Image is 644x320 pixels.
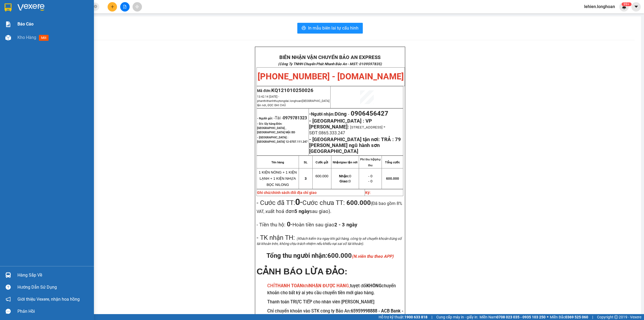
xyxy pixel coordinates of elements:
[5,3,12,12] img: logo-vxr
[17,283,90,291] div: Hướng dẫn sử dụng
[319,130,345,135] span: 0865.333.247
[6,285,11,290] span: question-circle
[379,314,427,320] span: Hỗ trợ kỹ thuật:
[283,115,307,120] span: 0979781323
[257,122,295,134] strong: - D/c lấy hàng:
[309,118,372,130] span: - [GEOGRAPHIC_DATA] : VP [PERSON_NAME]:
[335,111,346,117] span: Dũng
[547,316,548,318] span: ⚪️
[360,158,380,167] strong: Phí thu hộ/phụ thu
[305,176,306,181] span: 3
[309,137,401,154] strong: TRẢ : 79 [PERSON_NAME] ngũ hành sơn [GEOGRAPHIC_DATA]
[257,201,402,214] span: (Đã bao gồm 8% VAT, x
[17,35,36,40] span: Kho hàng
[315,174,328,178] span: 600.000
[352,254,394,259] em: (N.viên thu theo APP)
[286,220,357,228] span: -
[123,5,127,9] span: file-add
[17,296,80,303] span: Giới thiệu Vexere, nhận hoa hồng
[257,199,302,207] span: - Cước đã TT:
[94,5,97,8] span: close-circle
[634,4,639,9] span: caret-down
[133,2,142,12] button: aim
[271,161,284,164] strong: Tên hàng
[5,272,11,278] img: warehouse-icon
[257,222,286,228] span: - Tiền thu hộ:
[6,297,11,302] span: notification
[294,208,309,214] strong: 5 ngày
[6,309,11,314] span: message
[257,89,313,93] span: Mã đơn:
[368,179,372,183] span: - 0
[346,199,371,207] strong: 600.000
[292,222,357,228] span: Hoàn tiền sau giao
[259,170,297,187] span: 1 KIỆN NÓNG + 1 KIỆN LẠNH + 1 KIỆN NHỰA BỌC NILONG
[339,174,349,178] strong: Nhận:
[431,314,432,320] span: |
[291,190,317,195] span: đổi địa chỉ giao
[257,95,330,107] span: 13:42:14 [DATE] -
[631,2,641,12] button: caret-down
[386,176,399,181] span: 600.000
[580,3,619,10] span: lehien.longhoan
[275,283,303,288] strong: THANH TOÁN
[592,314,593,320] span: |
[309,130,319,135] span: SĐT:
[290,140,308,144] span: 0707.111.247
[436,314,478,320] span: Cung cấp máy in - giấy in:
[266,252,394,259] span: Tổng thu người nhận:
[257,190,317,195] strong: Ghi chú/chính sách:
[257,234,295,241] span: - TK nhận TH:
[279,54,380,60] strong: BIÊN NHẬN VẬN CHUYỂN BẢO AN EXPRESS
[404,315,427,319] strong: 1900 633 818
[286,220,291,228] strong: 0
[309,111,346,117] strong: -
[267,282,403,296] h3: tuyệt đối chuyển khoản cho bất kỳ ai yêu cầu chuyển tiền mới giao hàng.
[550,314,588,320] span: Miền Bắc
[5,35,11,41] img: warehouse-icon
[111,5,114,9] span: plus
[308,25,358,31] span: In mẫu biên lai tự cấu hình
[311,112,346,117] span: Người nhận:
[267,283,350,288] span: CHỈ khi G,
[268,208,331,214] span: uất hoá đơn sau giao).
[309,283,346,288] strong: NHẬN ĐƯỢC HÀN
[304,161,308,164] strong: SL
[271,87,313,93] span: KQ121010250026
[367,283,382,288] strong: KHÔNG
[257,237,401,246] span: (Khách kiểm tra ngay khi gửi hàng, công ty sẽ chuyển khoản đúng số tài khoản trên, không chịu trá...
[333,161,357,164] strong: Nhận/giao tận nơi
[621,2,631,6] sup: 721
[339,179,349,183] strong: Giao:
[327,252,394,259] span: 600.000
[257,136,308,144] span: - [GEOGRAPHIC_DATA] : [GEOGRAPHIC_DATA] 12-
[257,99,330,107] span: phanthithanhthuytongdai.longhoan
[257,117,273,120] strong: - Người gửi:
[257,267,347,276] span: CẢNH BÁO LỪA ĐẢO:
[17,307,90,315] div: Phản hồi
[257,199,402,215] span: Cước chưa TT:
[135,5,139,9] span: aim
[480,314,546,320] span: Miền Nam
[297,23,363,34] button: printerIn mẫu biên lai tự cấu hình
[351,110,388,117] span: 0906456427
[383,124,385,130] span: -
[120,2,130,12] button: file-add
[309,137,380,142] strong: - [GEOGRAPHIC_DATA] tận nơi:
[339,179,350,183] span: 0
[614,315,618,319] span: copyright
[5,21,11,27] img: solution-icon
[565,315,588,319] strong: 0369 525 060
[346,222,357,228] span: ngày
[257,122,295,134] span: Đón: [GEOGRAPHIC_DATA] , [GEOGRAPHIC_DATA] Một BD
[368,174,372,178] span: - 0
[295,197,302,207] span: -
[94,4,97,9] span: close-circle
[365,190,371,195] strong: Ký:
[258,71,404,82] span: [PHONE_NUMBER] - [DOMAIN_NAME]
[350,125,383,129] span: [STREET_ADDRESS]
[108,2,117,12] button: plus
[302,26,306,31] span: printer
[17,21,34,27] span: Báo cáo
[278,62,382,66] strong: (Công Ty TNHH Chuyển Phát Nhanh Bảo An - MST: 0109597835)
